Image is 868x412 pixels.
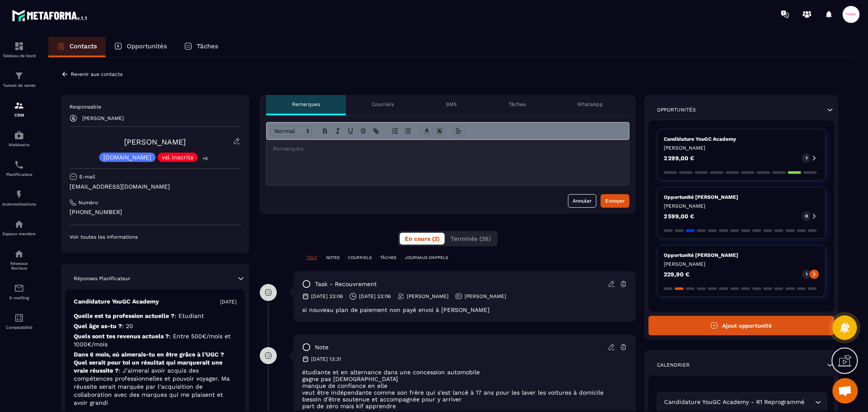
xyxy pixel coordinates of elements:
[78,199,98,206] p: Numéro
[82,115,124,121] p: [PERSON_NAME]
[805,213,808,219] p: 0
[306,255,317,261] p: TOUT
[48,37,106,57] a: Contacts
[302,396,627,403] p: besoin d'être soutenue et accompagnée pour y arriver
[2,153,36,183] a: schedulerschedulerPlanificateur
[372,101,394,108] p: Courriels
[601,194,629,208] button: Envoyer
[106,37,175,57] a: Opportunités
[70,103,241,110] p: Responsable
[605,197,625,205] div: Envoyer
[79,173,95,180] p: E-mail
[2,53,36,58] p: Tableau de bord
[806,155,807,161] p: 1
[664,155,694,161] p: 2 299,00 €
[70,208,241,216] p: [PHONE_NUMBER]
[2,231,36,236] p: Espace membre
[70,42,97,50] p: Contacts
[103,154,151,160] p: [DOMAIN_NAME]
[12,8,88,23] img: logo
[405,235,440,242] span: En cours (2)
[70,183,241,191] p: [EMAIL_ADDRESS][DOMAIN_NAME]
[664,136,819,142] p: Candidature YouGC Academy
[2,277,36,306] a: emailemailE-mailing
[302,389,627,396] p: veut être indépendante comme son frère qui s'est lancé à 17 ans pour les laver les voitures à dom...
[14,71,24,81] img: formation
[577,101,603,108] p: WhatsApp
[664,261,819,267] p: [PERSON_NAME]
[446,101,457,108] p: SMS
[197,42,218,50] p: Tâches
[451,235,491,242] span: Terminés (26)
[2,35,36,64] a: formationformationTableau de bord
[71,71,122,77] p: Revenir aux contacts
[2,242,36,277] a: social-networksocial-networkRéseaux Sociaux
[509,101,526,108] p: Tâches
[664,252,819,259] p: Opportunité [PERSON_NAME]
[14,313,24,323] img: accountant
[315,343,328,351] p: note
[2,213,36,242] a: automationsautomationsEspace membre
[74,332,236,348] p: Quels sont tes revenus actuels ?
[405,255,448,261] p: JOURNAUX D'APPELS
[657,393,827,412] div: Search for option
[292,101,320,108] p: Remarques
[302,369,627,376] p: étudiante et en alternance dans une concession automobile
[311,293,343,300] p: [DATE] 23:06
[124,137,186,146] a: [PERSON_NAME]
[311,356,341,362] p: [DATE] 13:31
[315,280,377,288] p: task - recouvrement
[2,261,36,270] p: Réseaux Sociaux
[14,160,24,170] img: scheduler
[807,398,813,407] input: Search for option
[2,94,36,124] a: formationformationCRM
[14,189,24,200] img: automations
[657,106,696,113] p: Opportunités
[2,172,36,177] p: Planificateur
[74,312,236,320] p: Quelle est ta profession actuelle ?
[2,83,36,88] p: Tunnel de vente
[664,213,694,219] p: 2 599,00 €
[175,37,227,57] a: Tâches
[664,145,819,151] p: [PERSON_NAME]
[664,203,819,209] p: [PERSON_NAME]
[664,194,819,200] p: Opportunité [PERSON_NAME]
[2,306,36,336] a: accountantaccountantComptabilité
[465,293,506,300] p: [PERSON_NAME]
[162,154,193,160] p: vsl inscrits
[220,298,236,305] p: [DATE]
[302,306,627,313] div: si nouveau plan de paiement non payé envoi à [PERSON_NAME]
[2,183,36,213] a: automationsautomationsAutomatisations
[2,64,36,94] a: formationformationTunnel de vente
[380,255,396,261] p: TÂCHES
[657,362,690,368] p: Calendrier
[122,323,133,329] span: : 20
[14,249,24,259] img: social-network
[445,233,496,245] button: Terminés (26)
[2,295,36,300] p: E-mailing
[662,398,807,407] span: Candidature YouGC Academy - R1 Reprogrammé
[74,298,159,306] p: Candidature YouGC Academy
[14,219,24,229] img: automations
[175,312,204,319] span: : Etudiant
[359,293,391,300] p: [DATE] 23:06
[74,367,230,406] span: : J’aimerai avoir acquis des compétences professionnelles et pouvoir voyager. Ma réussite serait ...
[74,351,236,407] p: Dans 6 mois, où aimerais-tu en être grâce à l’UGC ? Quel serait pour toi un résultat qui marquera...
[568,194,596,208] button: Annuler
[400,233,445,245] button: En cours (2)
[806,271,807,277] p: 1
[14,100,24,111] img: formation
[14,41,24,51] img: formation
[302,376,627,382] p: gagne pas [DEMOGRAPHIC_DATA]
[664,271,690,277] p: 229,90 €
[407,293,448,300] p: [PERSON_NAME]
[14,130,24,140] img: automations
[74,275,131,282] p: Réponses Planificateur
[302,382,627,389] p: manque de confiance en elle
[2,124,36,153] a: automationsautomationsWebinaire
[2,113,36,117] p: CRM
[74,322,236,330] p: Quel âge as-tu ?
[832,378,858,404] a: Ouvrir le chat
[348,255,372,261] p: COURRIELS
[200,154,211,163] p: +6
